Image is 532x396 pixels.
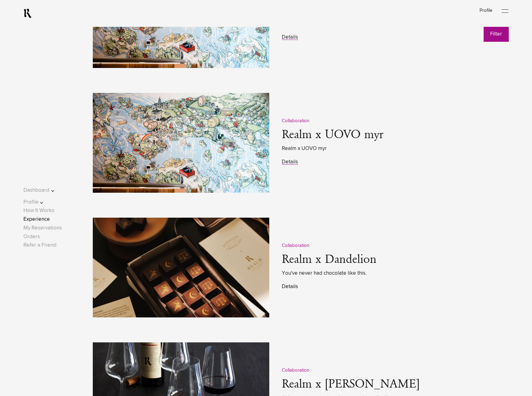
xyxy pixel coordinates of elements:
[23,225,62,231] a: My Reservations
[23,198,63,206] button: Profile
[480,8,492,13] a: Profile
[93,218,269,317] img: Dandelion-2328x1552-72dpi.jpg
[93,93,269,193] img: mural-shot-2328x1552-72dpi.jpg
[282,129,383,141] a: Realm x UOVO myr
[282,144,510,153] span: Realm x UOVO myr
[282,35,298,40] a: Details
[484,26,509,42] button: Filter
[282,368,309,373] span: Collaboration
[23,217,50,222] a: Experience
[282,159,298,165] a: Details
[282,118,309,123] span: Collaboration
[23,208,54,213] a: How It Works
[23,234,40,239] a: Orders
[282,269,510,278] span: You've never had chocolate like this.
[282,378,420,391] a: Realm x [PERSON_NAME]
[282,254,376,266] a: Realm x Dandelion
[23,186,63,195] button: Dashboard
[23,243,57,248] a: Refer a Friend
[282,243,309,248] span: Collaboration
[23,8,32,18] a: RealmCellars
[282,284,298,289] a: Details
